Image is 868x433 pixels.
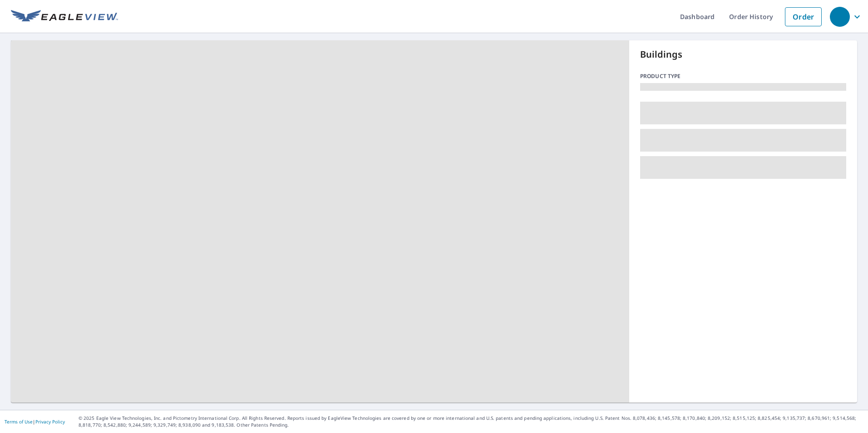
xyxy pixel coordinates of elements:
p: Product type [640,72,846,80]
img: EV Logo [11,10,118,24]
p: Buildings [640,48,846,61]
a: Terms of Use [5,418,33,425]
p: | [5,419,65,424]
p: © 2025 Eagle View Technologies, Inc. and Pictometry International Corp. All Rights Reserved. Repo... [79,415,863,428]
a: Order [785,7,822,26]
a: Privacy Policy [35,418,65,425]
